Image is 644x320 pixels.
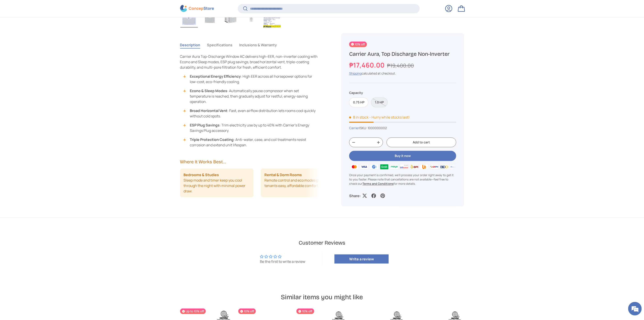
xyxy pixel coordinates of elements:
img: carrier-aura-0.75hp-window-type-non-inverter-top-discharge-aircon-remote-unit-full-view-concepstore [243,9,260,28]
li: Remote control and eco modes give tenants easy, affordable comfort. [261,168,335,197]
img: carrier-aura-0.75hp-window-type-non-inverter-top-discharge-aircon-unit-right-side-view-concepstore [222,9,239,28]
img: billease [399,163,409,170]
button: Specifications [207,40,233,50]
img: bpi [409,163,419,170]
strong: Broad Horizontal Vent [190,108,227,113]
button: Add to cart [387,138,456,147]
img: bdo [439,163,449,170]
span: 10% off [238,308,256,314]
span: 8 in stock [349,115,369,120]
strong: Econo & Sleep Modes [190,88,227,93]
strong: Exceptional Energy Efficiency [190,74,241,79]
strong: Rental & Dorm Rooms [264,172,302,178]
legend: Capacity [349,90,363,95]
li: : Automatically pause compressor when set temperature is reached, then gradually adjust for restf... [185,88,320,104]
h2: Where It Works Best... [180,159,320,165]
strong: ₱17,460.00 [349,60,386,69]
h1: Carrier Aura, Top Discharge Non-Inverter [349,50,456,57]
button: Inclusions & Warranty [239,40,277,50]
img: metrobank [449,163,459,170]
div: Chat with us now [23,25,76,31]
span: We're online! [26,57,62,103]
span: Carrier Aura Top-Discharge Window AC delivers high-EER, non-inverter cooling with Econo and Sleep... [180,54,318,70]
s: ₱19,400.00 [387,62,414,69]
span: 10% off [296,308,314,314]
img: visa [359,163,369,170]
button: Buy it now [349,151,456,161]
p: Once your payment is confirmed, we'll process your order right away to get it to you faster. Plea... [349,173,456,186]
strong: Triple Protection Coating [190,137,234,142]
strong: Bedrooms & Studies [184,172,219,178]
img: master [349,163,359,170]
span: 10% off [349,41,367,47]
strong: ESP Plug Savings [190,123,220,128]
img: carrier-aura-0.75hp-window-type-non-inverter-top-discharge-aircon-unit-full-view-concepstore [201,9,219,28]
li: : Fast, even airflow distribution lets rooms cool quickly without cold spots. [185,108,320,119]
div: Be the first to write a review [260,259,305,264]
span: | [359,126,387,130]
li: : Trim electricity use by up to 40% with Carrier’s Energy Savings Plug accessory. [185,122,320,133]
span: SKU: [360,126,367,130]
a: Carrier [349,126,359,130]
li: : Anti-water, case, and coil treatments resist corrosion and extend unit lifespan. [185,137,320,148]
div: Minimize live chat window [74,2,85,13]
a: Write a review [335,255,389,264]
img: qrph [429,163,439,170]
label: Sold out [371,98,388,107]
img: Carrier Aura, Top Discharge Non-Inverter [180,9,198,28]
img: gcash [369,163,379,170]
h2: Customer Reviews [190,239,454,247]
img: ubp [419,163,429,170]
li: Sleep mode and timer keep you cool through the night with minimal power draw. [180,168,254,197]
p: Share: [349,193,361,199]
div: calculated at checkout. [349,71,456,75]
li: : High EER across all horsepower options for low-cost, eco-friendly cooling. [185,74,320,84]
a: Terms and Conditions [362,181,394,185]
img: Carrier Aura, Top Discharge Non-Inverter [263,9,281,28]
img: ConcepStore [180,5,214,12]
h2: Similar items you might like [180,293,464,301]
span: 1000000002 [368,126,387,130]
textarea: Type your message and hit 'Enter' [2,123,86,139]
img: maya [389,163,399,170]
a: Shipping [349,71,362,75]
button: Description [180,40,200,50]
span: Up to 10% off [180,308,206,314]
img: grabpay [379,163,389,170]
p: - Hurry while stocks last! [369,115,410,120]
